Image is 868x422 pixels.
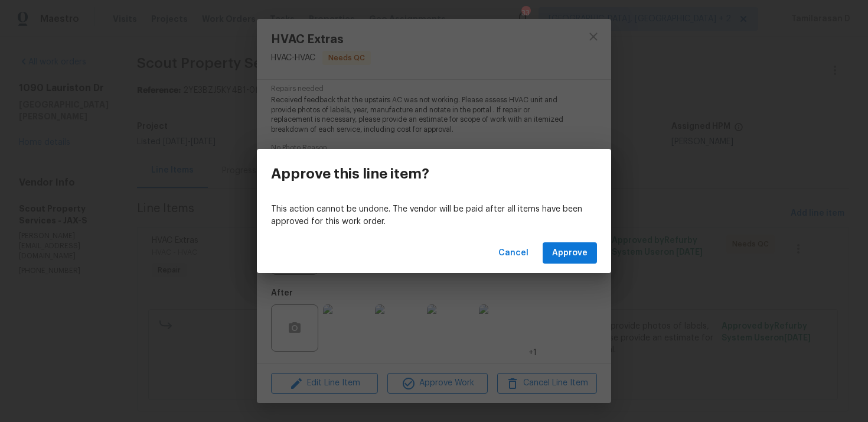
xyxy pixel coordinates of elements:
h3: Approve this line item? [271,165,429,182]
span: Cancel [498,246,528,261]
p: This action cannot be undone. The vendor will be paid after all items have been approved for this... [271,203,597,228]
button: Approve [543,242,597,264]
button: Cancel [494,242,533,264]
span: Approve [552,246,588,261]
